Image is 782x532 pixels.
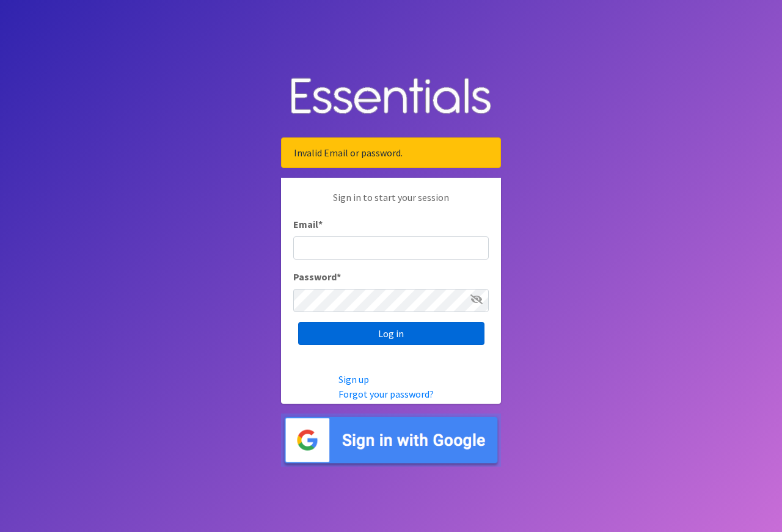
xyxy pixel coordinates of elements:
[293,269,341,284] label: Password
[318,218,323,230] abbr: required
[281,414,501,467] img: Sign in with Google
[293,217,323,231] label: Email
[298,322,484,345] input: Log in
[281,137,501,168] div: Invalid Email or password.
[281,65,501,128] img: Human Essentials
[338,373,369,385] a: Sign up
[338,388,434,400] a: Forgot your password?
[293,190,489,217] p: Sign in to start your session
[337,271,341,283] abbr: required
